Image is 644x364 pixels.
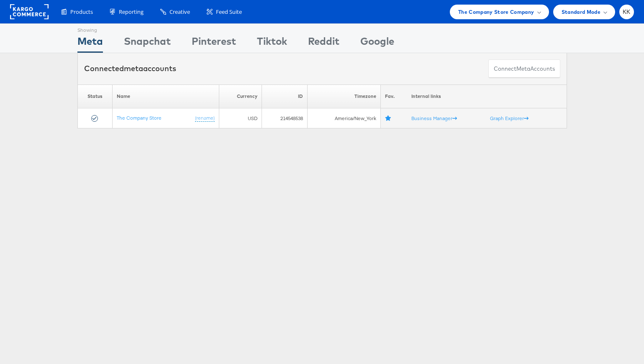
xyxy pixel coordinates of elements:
[262,108,307,128] td: 214548538
[77,34,103,53] div: Meta
[219,108,262,128] td: USD
[195,115,215,122] a: (rename)
[562,8,600,16] span: Standard Mode
[219,85,262,108] th: Currency
[124,34,171,53] div: Snapchat
[77,85,112,108] th: Status
[458,8,534,16] span: The Company Store Company
[124,64,143,73] span: meta
[488,59,560,78] button: ConnectmetaAccounts
[112,85,219,108] th: Name
[516,65,530,73] span: meta
[623,9,631,15] span: KK
[169,8,190,16] span: Creative
[77,24,103,34] div: Showing
[119,8,144,16] span: Reporting
[216,8,242,16] span: Feed Suite
[308,34,339,53] div: Reddit
[117,115,162,121] a: The Company Store
[308,108,381,128] td: America/New_York
[490,115,529,121] a: Graph Explorer
[411,115,457,121] a: Business Manager
[84,63,176,74] div: Connected accounts
[70,8,93,16] span: Products
[257,34,287,53] div: Tiktok
[360,34,394,53] div: Google
[262,85,307,108] th: ID
[192,34,236,53] div: Pinterest
[308,85,381,108] th: Timezone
